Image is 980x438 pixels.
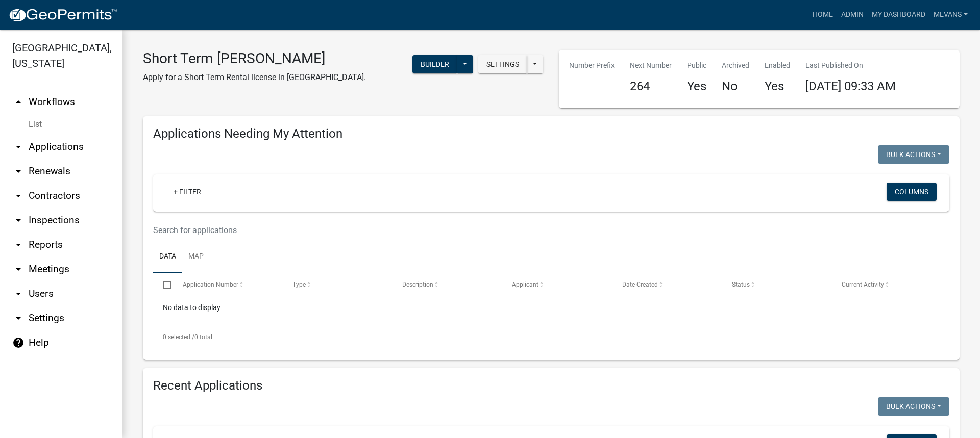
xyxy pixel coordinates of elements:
[165,183,209,201] a: + Filter
[808,5,837,24] a: Home
[687,60,706,71] p: Public
[153,241,182,273] a: Data
[393,273,502,297] datatable-header-cell: Description
[153,273,173,297] datatable-header-cell: Select
[402,281,433,288] span: Description
[412,55,457,73] button: Builder
[153,220,814,241] input: Search for applications
[153,298,949,324] div: No data to display
[687,79,706,94] h4: Yes
[12,96,24,108] i: arrow_drop_up
[512,281,538,288] span: Applicant
[153,378,949,393] h4: Recent Applications
[182,241,210,273] a: Map
[878,145,949,164] button: Bulk Actions
[878,397,949,416] button: Bulk Actions
[153,126,949,141] h4: Applications Needing My Attention
[153,324,949,350] div: 0 total
[173,273,282,297] datatable-header-cell: Application Number
[842,281,884,288] span: Current Activity
[765,79,790,94] h4: Yes
[569,60,615,71] p: Number Prefix
[868,5,929,24] a: My Dashboard
[622,281,658,288] span: Date Created
[183,281,238,288] span: Application Number
[12,239,24,251] i: arrow_drop_down
[732,281,750,288] span: Status
[929,5,972,24] a: Mevans
[805,60,896,71] p: Last Published On
[630,79,672,94] h4: 264
[722,79,749,94] h4: No
[805,79,896,93] span: [DATE] 09:33 AM
[722,60,749,71] p: Archived
[612,273,722,297] datatable-header-cell: Date Created
[478,55,527,73] button: Settings
[722,273,832,297] datatable-header-cell: Status
[12,141,24,153] i: arrow_drop_down
[292,281,306,288] span: Type
[12,263,24,275] i: arrow_drop_down
[12,288,24,300] i: arrow_drop_down
[283,273,393,297] datatable-header-cell: Type
[502,273,612,297] datatable-header-cell: Applicant
[163,333,194,341] span: 0 selected /
[12,214,24,226] i: arrow_drop_down
[143,50,366,67] h3: Short Term [PERSON_NAME]
[12,165,24,177] i: arrow_drop_down
[12,337,24,349] i: help
[887,183,937,201] button: Columns
[837,5,868,24] a: Admin
[143,71,366,84] p: Apply for a Short Term Rental license in [GEOGRAPHIC_DATA].
[765,60,790,71] p: Enabled
[12,190,24,202] i: arrow_drop_down
[630,60,672,71] p: Next Number
[12,312,24,324] i: arrow_drop_down
[832,273,942,297] datatable-header-cell: Current Activity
